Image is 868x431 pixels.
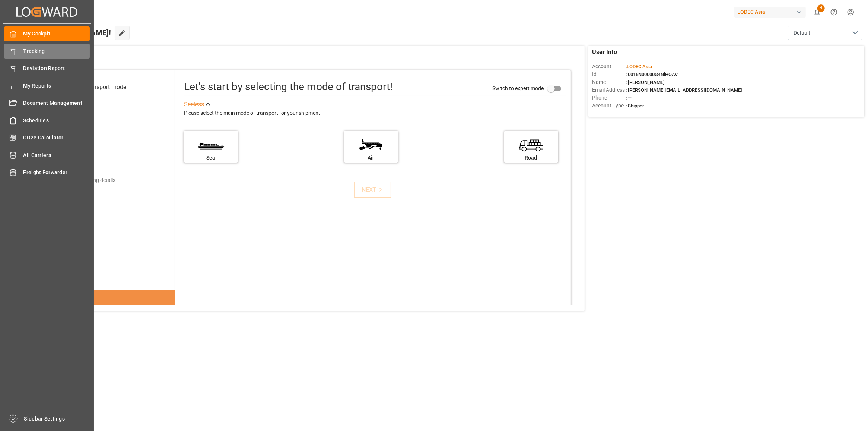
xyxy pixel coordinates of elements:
a: Deviation Report [4,61,90,76]
div: NEXT [362,185,384,194]
span: Default [794,29,810,37]
span: CO2e Calculator [23,134,90,142]
a: Schedules [4,113,90,128]
span: Sidebar Settings [24,415,91,423]
a: CO2e Calculator [4,130,90,145]
span: : — [626,95,632,101]
span: : 0016N00000G4NlHQAV [626,72,678,77]
button: NEXT [354,182,391,198]
span: Account [592,63,626,70]
div: Road [508,154,554,162]
span: : [626,64,652,69]
a: Document Management [4,96,90,110]
span: Document Management [23,99,90,107]
span: : Shipper [626,103,644,108]
span: My Reports [23,82,90,90]
span: LODEC Asia [627,64,652,69]
span: Freight Forwarder [23,169,90,176]
div: See less [184,100,204,109]
span: All Carriers [23,151,90,159]
span: Tracking [23,47,90,55]
a: My Cockpit [4,26,90,41]
span: Name [592,78,626,86]
span: User Info [592,48,617,57]
div: Sea [188,154,234,162]
button: open menu [788,26,862,40]
a: My Reports [4,78,90,93]
span: : [PERSON_NAME] [626,79,665,85]
span: Id [592,70,626,78]
span: Phone [592,94,626,102]
span: Switch to expert mode [493,85,544,91]
a: Tracking [4,44,90,58]
a: All Carriers [4,148,90,162]
span: Account Type [592,102,626,110]
span: Schedules [23,117,90,125]
span: : [PERSON_NAME][EMAIL_ADDRESS][DOMAIN_NAME] [626,87,742,93]
div: Please select the main mode of transport for your shipment. [184,109,566,118]
div: Air [348,154,394,162]
div: Let's start by selecting the mode of transport! [184,79,393,95]
a: Freight Forwarder [4,165,90,180]
span: Deviation Report [23,65,90,72]
span: Email Address [592,86,626,94]
span: My Cockpit [23,30,90,38]
span: Hello [PERSON_NAME]! [31,26,111,40]
div: Select transport mode [69,83,126,92]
